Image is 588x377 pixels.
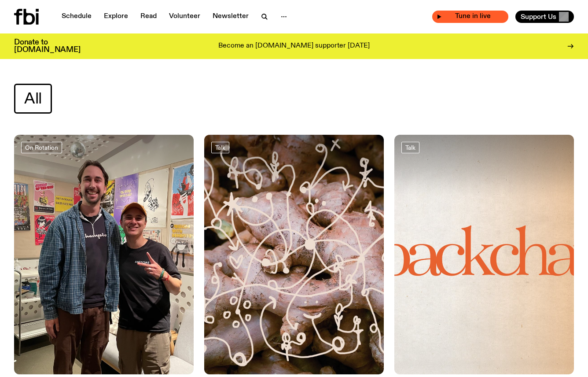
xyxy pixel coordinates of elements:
[135,11,162,23] a: Read
[99,11,133,23] a: Explore
[515,11,574,23] button: Support Us
[164,11,206,23] a: Volunteer
[56,11,97,23] a: Schedule
[207,11,254,23] a: Newsletter
[405,144,415,151] span: Talk
[521,13,556,21] span: Support Us
[432,11,508,23] button: On AirDeep WebTune in live
[14,39,81,54] h3: Donate to [DOMAIN_NAME]
[25,144,58,151] span: On Rotation
[215,144,225,151] span: Talk
[14,135,194,374] img: DOBBY and Ben in the fbi.radio studio, standing in front of some tour posters
[442,13,504,20] span: Tune in live
[24,90,42,107] span: All
[211,142,229,153] a: Talk
[401,142,419,153] a: Talk
[204,135,384,374] img: A close up picture of a bunch of ginger roots. Yellow squiggles with arrows, hearts and dots are ...
[21,142,62,153] a: On Rotation
[218,42,370,50] p: Become an [DOMAIN_NAME] supporter [DATE]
